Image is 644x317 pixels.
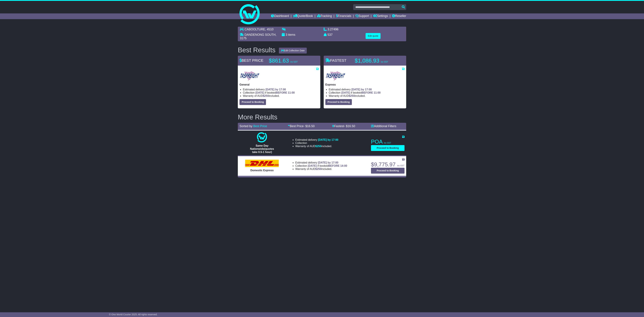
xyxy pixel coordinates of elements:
[295,138,338,141] li: Estimated delivery
[295,141,338,145] li: Collection
[362,91,373,94] span: BEFORE
[293,13,313,19] a: Quote/Book
[288,33,295,36] span: items
[384,142,391,144] span: inc GST
[325,58,346,63] span: FASTEST
[288,124,315,128] a: Best Price- $16.50
[329,91,405,94] li: Collection
[317,13,332,19] a: Tracking
[328,164,340,167] span: BEFORE
[257,132,267,142] img: One World Courier: Same Day Nationwide(quotes take 0.5-1 hour)
[349,94,355,97] span: $
[325,83,405,86] p: Express
[276,91,287,94] span: BEFORE
[328,33,333,36] span: 537
[243,94,319,97] li: Warranty of AUD included.
[329,88,405,91] li: Estimated delivery
[351,88,372,91] span: [DATE] by 17:00
[253,124,267,128] a: Best Price
[397,165,404,167] span: inc GST
[317,168,321,170] span: 250
[325,71,346,81] img: Tasfreight: Express
[341,91,381,94] span: if booked
[240,33,276,40] span: , 3175
[371,124,396,128] a: Additional Filters
[308,164,317,167] span: [DATE]
[373,13,388,19] a: Settings
[328,28,338,31] span: 3.27496
[392,13,406,19] a: Reseller
[265,88,286,91] span: [DATE] by 17:00
[236,46,277,54] div: Best Results
[245,28,265,31] span: CABOOLTURE
[318,138,338,141] span: [DATE] by 17:00
[279,48,307,54] button: Edit Collection Date
[245,160,279,167] img: DHL: Domestic Express
[290,61,298,63] span: inc GST
[239,71,260,81] img: Tasfreight: General
[250,169,274,172] span: Domestic Express
[381,61,388,63] span: inc GST
[255,91,264,94] span: [DATE]
[271,13,289,19] a: Dashboard
[315,145,321,148] span: $
[239,99,266,105] button: Proceed to Booking
[295,161,347,164] li: Estimated delivery
[350,94,355,97] span: 250
[374,91,381,94] span: 11:00
[295,145,338,148] li: Warranty of AUD included.
[264,94,269,97] span: 250
[245,33,276,36] span: DANDENONG SOUTH
[355,57,397,64] p: $1,086.93
[371,138,405,145] p: POA
[325,99,352,105] button: Proceed to Booking
[239,58,263,63] span: BEST PRICE
[355,13,369,19] a: Support
[239,124,252,128] span: Sorted by
[332,124,355,128] a: Fastest- $16.50
[263,94,269,97] span: $
[308,164,347,167] span: if booked
[288,91,295,94] span: 11:00
[265,28,274,31] span: , 4510
[250,144,274,153] span: Same Day Nationwide(quotes take 0.5-1 hour)
[109,313,157,316] span: © One World Courier 2025. All rights reserved.
[366,33,381,39] button: Edit quote
[318,161,338,164] span: [DATE] by 17:00
[317,145,321,148] span: 250
[304,124,315,128] span: - $
[336,13,351,19] a: Financials
[341,91,350,94] span: [DATE]
[269,57,311,64] p: $861.63
[307,124,315,128] span: 16.50
[243,91,319,94] li: Collection
[344,124,355,128] span: - $
[347,124,355,128] span: 16.50
[238,113,406,121] h2: More Results
[239,83,319,86] p: General
[295,164,347,167] li: Collection
[286,33,287,36] span: 3
[243,88,319,91] li: Estimated delivery
[329,94,405,97] li: Warranty of AUD included.
[371,145,405,151] button: Proceed to Booking
[371,161,405,168] p: $9,775.97
[340,164,347,167] span: 14:00
[315,168,321,170] span: $
[295,167,347,171] li: Warranty of AUD included.
[371,168,405,174] button: Proceed to Booking
[255,91,295,94] span: if booked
